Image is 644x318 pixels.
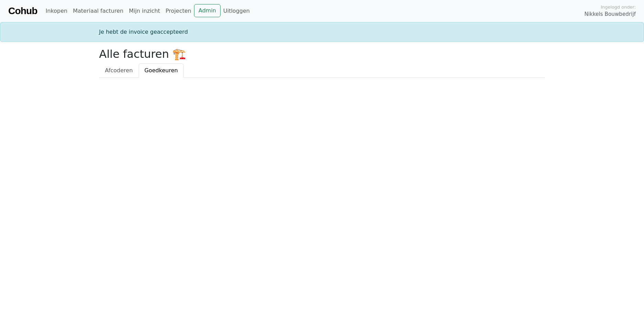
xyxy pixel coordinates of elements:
span: Goedkeuren [144,67,178,74]
a: Inkopen [43,4,70,18]
div: Je hebt de invoice geaccepteerd [95,28,549,36]
a: Goedkeuren [139,63,184,78]
span: Afcoderen [105,67,133,74]
a: Projecten [163,4,194,18]
h2: Alle facturen 🏗️ [99,47,545,61]
span: Nikkels Bouwbedrijf [584,10,636,18]
a: Admin [194,4,221,17]
a: Afcoderen [99,63,139,78]
a: Uitloggen [221,4,253,18]
a: Mijn inzicht [126,4,163,18]
a: Materiaal facturen [70,4,126,18]
a: Cohub [8,3,37,19]
span: Ingelogd onder: [601,4,636,10]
